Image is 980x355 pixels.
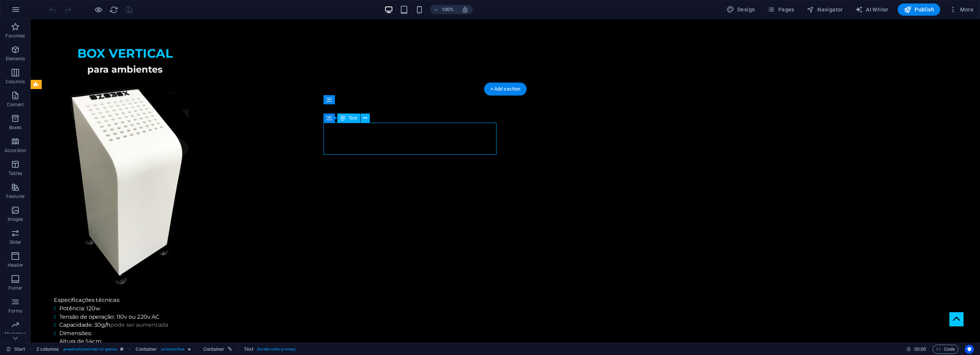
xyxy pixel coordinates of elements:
button: AI Writer [852,3,892,16]
button: Click here to leave preview mode and continue editing [94,5,103,14]
p: Images [8,216,23,222]
h6: Session time [906,345,926,354]
span: Click to select. Double-click to edit [244,345,253,354]
p: Slider [10,239,21,245]
p: Forms [8,308,22,314]
span: . border-color-primary [256,345,296,354]
span: 00 00 [914,345,926,354]
i: Reload page [109,5,118,14]
span: More [949,6,973,13]
i: Element contains an animation [188,347,191,351]
button: Navigator [804,3,846,16]
span: . columns-box [160,345,185,354]
button: More [946,3,977,16]
h6: 100% [442,5,454,14]
button: 100% [430,5,457,14]
p: Header [8,262,23,268]
span: Code [936,345,955,354]
i: On resize automatically adjust zoom level to fit chosen device. [462,6,469,13]
button: Pages [764,3,797,16]
button: Usercentrics [965,345,974,354]
span: Click to select. Double-click to edit [136,345,157,354]
p: Marketing [5,331,26,337]
span: AI Writer [855,6,889,13]
span: Navigator [807,6,843,13]
a: Click to cancel selection. Double-click to open Pages [6,345,25,354]
p: Favorites [5,33,25,39]
p: Content [7,102,24,108]
nav: breadcrumb [36,345,296,354]
span: Click to select. Double-click to edit [203,345,225,354]
p: Columns [6,79,25,85]
span: . preset-columns-two-v2-genius [62,345,118,354]
button: Publish [898,3,940,16]
span: Pages [767,6,794,13]
button: Design [724,3,758,16]
span: Publish [904,6,934,13]
i: This element is a customizable preset [120,347,124,351]
span: Text [349,116,357,120]
p: Tables [8,170,22,177]
div: + Add section [484,83,527,96]
i: This element is linked [228,347,232,351]
p: Accordion [5,148,26,154]
p: Elements [6,56,25,62]
button: reload [109,5,118,14]
span: Design [727,6,755,13]
p: Footer [8,285,22,291]
span: Click to select. Double-click to edit [36,345,59,354]
button: Code [933,345,959,354]
p: Boxes [9,125,22,131]
div: Design (Ctrl+Alt+Y) [724,3,758,16]
span: : [920,346,921,352]
p: Features [6,193,24,199]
